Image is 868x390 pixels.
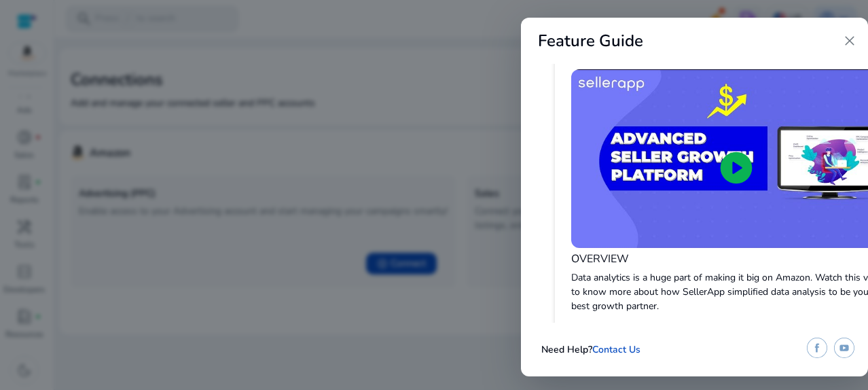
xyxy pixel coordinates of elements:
h2: Feature Guide [538,31,643,51]
h5: Need Help? [541,344,640,356]
span: close [842,33,858,49]
a: Contact Us [592,343,640,356]
span: play_circle [717,149,755,187]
